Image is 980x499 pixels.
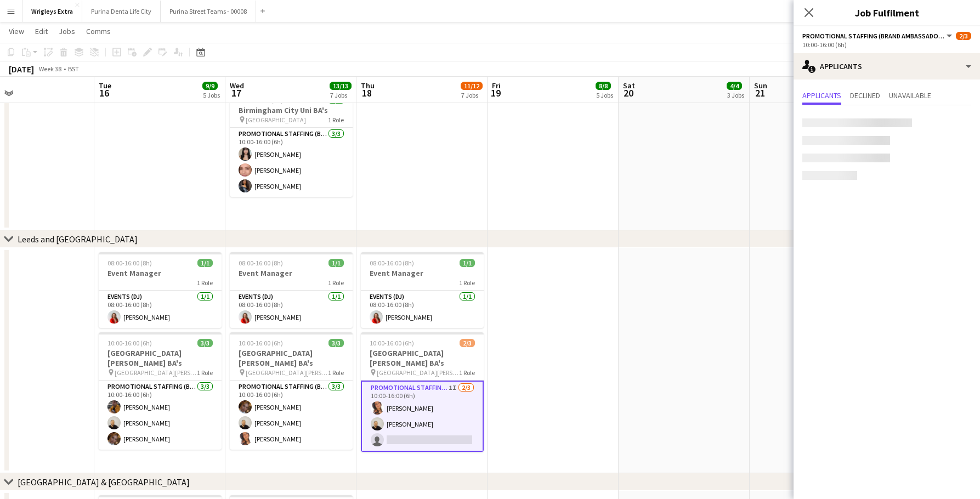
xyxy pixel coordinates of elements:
span: 1 Role [197,368,213,377]
span: 1 Role [459,368,475,377]
span: 1 Role [459,279,475,287]
span: 08:00-16:00 (8h) [370,259,414,267]
a: View [4,24,29,38]
span: 1 Role [197,279,213,287]
button: Purina Street Teams - 00008 [161,1,256,22]
span: 19 [490,87,501,99]
span: 1 Role [328,116,344,124]
div: 7 Jobs [330,91,351,99]
span: 1/1 [197,259,213,267]
div: 7 Jobs [461,91,482,99]
span: 10:00-16:00 (6h) [370,339,414,347]
div: 3 Jobs [727,91,744,99]
app-job-card: 10:00-16:00 (6h)3/3[GEOGRAPHIC_DATA][PERSON_NAME] BA's [GEOGRAPHIC_DATA][PERSON_NAME] BA's1 RoleP... [99,332,222,450]
span: 10:00-16:00 (6h) [107,339,152,347]
div: BST [68,65,79,73]
div: Leeds and [GEOGRAPHIC_DATA] [18,234,138,245]
span: Declined [850,92,880,99]
app-card-role: Promotional Staffing (Brand Ambassadors)3/310:00-16:00 (6h)[PERSON_NAME][PERSON_NAME][PERSON_NAME] [230,128,353,197]
span: 20 [621,87,635,99]
span: 1 Role [328,279,344,287]
h3: Birmingham City Uni BA's [230,105,353,115]
a: Comms [82,24,115,38]
span: 9/9 [202,82,218,90]
app-card-role: Events (DJ)1/108:00-16:00 (8h)[PERSON_NAME] [99,291,222,328]
div: [DATE] [9,64,34,75]
span: Unavailable [889,92,931,99]
span: Week 38 [36,65,64,73]
span: 1 Role [328,368,344,377]
span: 3/3 [328,339,344,347]
span: [GEOGRAPHIC_DATA][PERSON_NAME] BA's [377,368,459,377]
span: Tue [99,81,111,90]
h3: [GEOGRAPHIC_DATA][PERSON_NAME] BA's [230,348,353,368]
span: [GEOGRAPHIC_DATA][PERSON_NAME] BA's [246,368,328,377]
span: 08:00-16:00 (8h) [239,259,283,267]
a: Jobs [54,24,80,38]
span: 3/3 [197,339,213,347]
span: 1/1 [328,259,344,267]
span: 08:00-16:00 (8h) [107,259,152,267]
span: 2/3 [460,339,475,347]
span: Thu [361,81,375,90]
span: Sun [754,81,767,90]
div: 5 Jobs [596,91,613,99]
app-job-card: 10:00-16:00 (6h)3/3Birmingham City Uni BA's [GEOGRAPHIC_DATA]1 RolePromotional Staffing (Brand Am... [230,89,353,197]
span: 13/13 [330,82,352,90]
span: 16 [97,87,111,99]
span: Promotional Staffing (Brand Ambassadors) [802,32,945,40]
span: [GEOGRAPHIC_DATA] [246,116,306,124]
span: 17 [228,87,244,99]
span: 8/8 [596,82,611,90]
span: View [9,26,24,36]
span: 10:00-16:00 (6h) [239,339,283,347]
span: Fri [492,81,501,90]
span: Applicants [802,92,841,99]
app-job-card: 10:00-16:00 (6h)2/3[GEOGRAPHIC_DATA][PERSON_NAME] BA's [GEOGRAPHIC_DATA][PERSON_NAME] BA's1 RoleP... [361,332,484,452]
span: Comms [86,26,111,36]
div: 5 Jobs [203,91,220,99]
h3: [GEOGRAPHIC_DATA][PERSON_NAME] BA's [361,348,484,368]
app-card-role: Promotional Staffing (Brand Ambassadors)3/310:00-16:00 (6h)[PERSON_NAME][PERSON_NAME][PERSON_NAME] [99,381,222,450]
span: 18 [359,87,375,99]
div: Applicants [794,53,980,80]
div: [GEOGRAPHIC_DATA] & [GEOGRAPHIC_DATA] [18,477,190,487]
a: Edit [31,24,52,38]
span: 11/12 [461,82,483,90]
button: Promotional Staffing (Brand Ambassadors) [802,32,954,40]
app-job-card: 08:00-16:00 (8h)1/1Event Manager1 RoleEvents (DJ)1/108:00-16:00 (8h)[PERSON_NAME] [99,252,222,328]
span: 4/4 [727,82,742,90]
span: 21 [752,87,767,99]
span: Sat [623,81,635,90]
button: Wrigleys Extra [22,1,82,22]
div: 10:00-16:00 (6h) [802,41,971,49]
span: 1/1 [460,259,475,267]
button: Purina Denta Life City [82,1,161,22]
span: [GEOGRAPHIC_DATA][PERSON_NAME] BA's [115,368,197,377]
h3: Event Manager [99,268,222,278]
app-job-card: 10:00-16:00 (6h)3/3[GEOGRAPHIC_DATA][PERSON_NAME] BA's [GEOGRAPHIC_DATA][PERSON_NAME] BA's1 RoleP... [230,332,353,450]
app-card-role: Promotional Staffing (Brand Ambassadors)3/310:00-16:00 (6h)[PERSON_NAME][PERSON_NAME][PERSON_NAME] [230,381,353,450]
app-job-card: 08:00-16:00 (8h)1/1Event Manager1 RoleEvents (DJ)1/108:00-16:00 (8h)[PERSON_NAME] [230,252,353,328]
app-job-card: 08:00-16:00 (8h)1/1Event Manager1 RoleEvents (DJ)1/108:00-16:00 (8h)[PERSON_NAME] [361,252,484,328]
span: Jobs [59,26,75,36]
h3: Event Manager [230,268,353,278]
h3: Job Fulfilment [794,5,980,20]
h3: Event Manager [361,268,484,278]
app-card-role: Events (DJ)1/108:00-16:00 (8h)[PERSON_NAME] [361,291,484,328]
app-card-role: Events (DJ)1/108:00-16:00 (8h)[PERSON_NAME] [230,291,353,328]
span: Wed [230,81,244,90]
span: 2/3 [956,32,971,40]
h3: [GEOGRAPHIC_DATA][PERSON_NAME] BA's [99,348,222,368]
span: Edit [35,26,48,36]
app-card-role: Promotional Staffing (Brand Ambassadors)1I2/310:00-16:00 (6h)[PERSON_NAME][PERSON_NAME] [361,381,484,452]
